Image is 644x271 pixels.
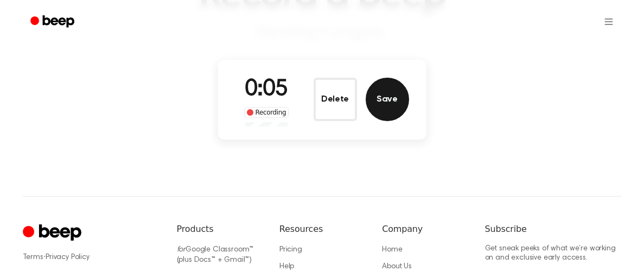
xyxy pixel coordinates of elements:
[279,263,294,270] a: Help
[245,78,288,101] span: 0:05
[485,244,622,263] p: Get sneak peeks of what we’re working on and exclusive early access.
[23,223,84,244] a: Cruip
[23,11,84,33] a: Beep
[366,78,409,121] button: Save Audio Record
[46,254,90,261] a: Privacy Policy
[23,252,160,263] div: ·
[177,246,186,254] i: for
[244,107,289,118] div: Recording
[314,78,357,121] button: Delete Audio Record
[485,223,622,236] h6: Subscribe
[177,246,254,264] a: forGoogle Classroom™ (plus Docs™ + Gmail™)
[382,246,402,254] a: Home
[23,254,43,261] a: Terms
[279,246,302,254] a: Pricing
[279,223,365,236] h6: Resources
[382,263,412,270] a: About Us
[177,223,262,236] h6: Products
[382,223,467,236] h6: Company
[596,9,622,35] button: Open menu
